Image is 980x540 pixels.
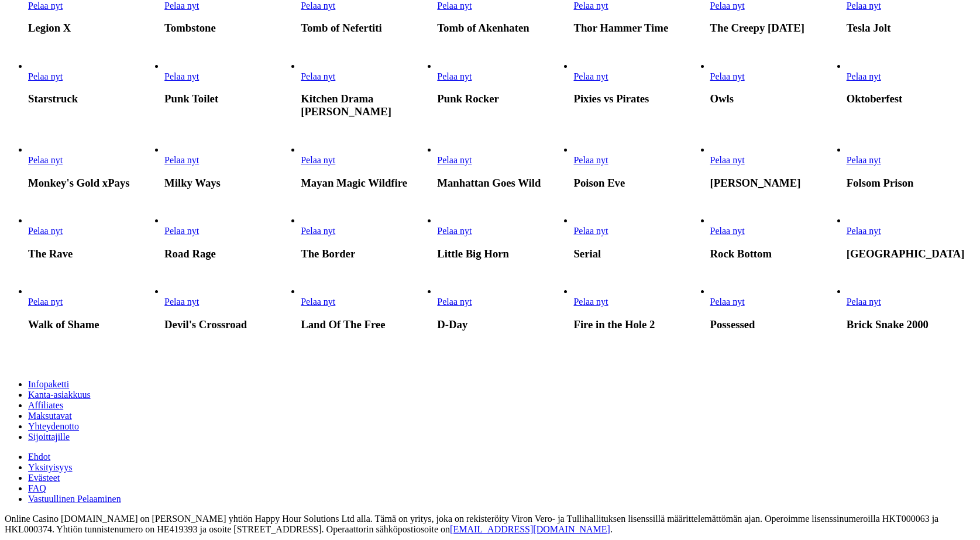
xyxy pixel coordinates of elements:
[28,462,73,472] a: Yksityisyys
[164,71,199,81] span: Pelaa nyt
[164,286,293,331] article: Devil's Crossroad
[28,1,63,11] a: Legion X
[164,71,199,81] a: Punk Toilet
[847,61,975,106] article: Oktoberfest
[301,92,429,118] h3: Kitchen Drama [PERSON_NAME]
[164,22,293,35] h3: Tombstone
[164,177,293,190] h3: Milky Ways
[301,71,335,81] span: Pelaa nyt
[573,71,608,81] a: Pixies vs Pirates
[437,92,566,105] h3: Punk Rocker
[164,155,199,165] span: Pelaa nyt
[28,22,157,35] h3: Legion X
[847,92,975,105] h3: Oktoberfest
[301,61,429,119] article: Kitchen Drama Sushi Mania
[28,411,72,421] a: Maksutavat
[28,379,69,389] a: Infopaketti
[164,92,293,105] h3: Punk Toilet
[573,177,702,190] h3: Poison Eve
[437,297,472,307] span: Pelaa nyt
[28,421,79,431] a: Yhteydenotto
[28,71,63,81] span: Pelaa nyt
[301,155,335,165] a: Mayan Magic Wildfire
[301,1,335,11] a: Tomb of Nefertiti
[710,1,745,11] span: Pelaa nyt
[164,297,199,307] span: Pelaa nyt
[847,71,881,81] a: Oktoberfest
[28,494,121,504] a: Vastuullinen Pelaaminen
[847,71,881,81] span: Pelaa nyt
[301,297,335,307] span: Pelaa nyt
[164,1,199,11] span: Pelaa nyt
[573,1,608,11] span: Pelaa nyt
[28,177,157,190] h3: Monkey's Gold xPays
[28,92,157,105] h3: Starstruck
[164,297,199,307] a: Devil's Crossroad
[847,297,881,307] span: Pelaa nyt
[164,145,293,190] article: Milky Ways
[301,247,429,260] h3: The Border
[301,226,335,236] a: The Border
[573,215,702,260] article: Serial
[710,297,745,307] a: Possessed
[437,226,472,236] span: Pelaa nyt
[847,177,975,190] h3: Folsom Prison
[847,1,881,11] span: Pelaa nyt
[573,61,702,106] article: Pixies vs Pirates
[573,71,608,81] span: Pelaa nyt
[28,286,157,331] article: Walk of Shame
[28,400,63,410] a: Affiliates
[710,92,839,105] h3: Owls
[28,432,70,442] span: Sijoittajille
[710,71,745,81] span: Pelaa nyt
[301,22,429,35] h3: Tomb of Nefertiti
[710,297,745,307] span: Pelaa nyt
[573,155,608,165] span: Pelaa nyt
[437,177,566,190] h3: Manhattan Goes Wild
[301,297,335,307] a: Land Of The Free
[710,22,839,35] h3: The Creepy [DATE]
[437,61,566,106] article: Punk Rocker
[164,1,199,11] a: Tombstone
[164,155,199,165] a: Milky Ways
[710,155,745,165] span: Pelaa nyt
[573,297,608,307] span: Pelaa nyt
[437,318,566,331] h3: D-Day
[710,155,745,165] a: Karen Maneater
[437,286,566,331] article: D-Day
[437,71,472,81] a: Punk Rocker
[710,215,839,260] article: Rock Bottom
[28,297,63,307] span: Pelaa nyt
[847,247,975,260] h3: [GEOGRAPHIC_DATA]
[164,247,293,260] h3: Road Rage
[301,145,429,190] article: Mayan Magic Wildfire
[437,71,472,81] span: Pelaa nyt
[847,318,975,331] h3: Brick Snake 2000
[28,226,63,236] span: Pelaa nyt
[28,452,50,462] a: Ehdot
[28,61,157,106] article: Starstruck
[437,22,566,35] h3: Tomb of Akenhaten
[847,226,881,236] span: Pelaa nyt
[437,1,472,11] span: Pelaa nyt
[437,155,472,165] span: Pelaa nyt
[164,318,293,331] h3: Devil's Crossroad
[301,318,429,331] h3: Land Of The Free
[301,226,335,236] span: Pelaa nyt
[573,92,702,105] h3: Pixies vs Pirates
[301,177,429,190] h3: Mayan Magic Wildfire
[301,286,429,331] article: Land Of The Free
[28,1,63,11] span: Pelaa nyt
[437,215,566,260] article: Little Big Horn
[28,390,91,400] a: Kanta-asiakkuus
[28,155,63,165] span: Pelaa nyt
[847,286,975,331] article: Brick Snake 2000
[164,226,199,236] span: Pelaa nyt
[301,71,335,81] a: Kitchen Drama Sushi Mania
[437,247,566,260] h3: Little Big Horn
